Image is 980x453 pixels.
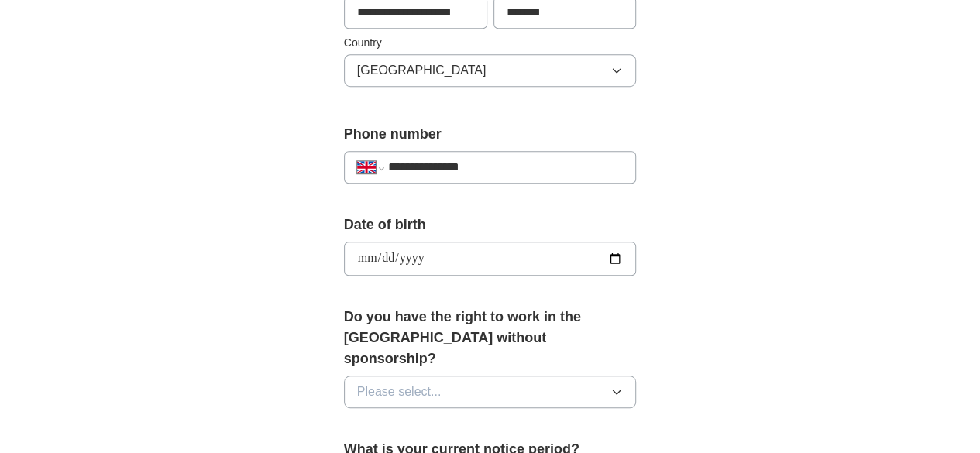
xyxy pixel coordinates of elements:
[344,124,637,145] label: Phone number
[344,54,637,87] button: [GEOGRAPHIC_DATA]
[344,214,637,235] label: Date of birth
[357,383,442,401] span: Please select...
[344,35,637,51] label: Country
[344,376,637,408] button: Please select...
[344,307,637,369] label: Do you have the right to work in the [GEOGRAPHIC_DATA] without sponsorship?
[357,61,487,80] span: [GEOGRAPHIC_DATA]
